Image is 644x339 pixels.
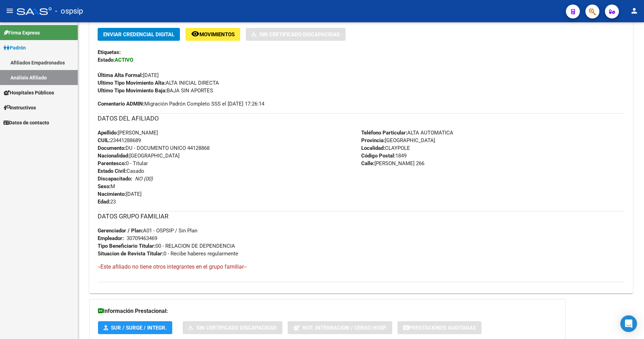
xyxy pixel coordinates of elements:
span: 23 [98,199,116,205]
span: Enviar Credencial Digital [103,31,174,38]
span: 0 - Recibe haberes regularmente [98,251,238,257]
span: Instructivos [3,104,36,111]
span: Hospitales Públicos [3,89,54,97]
strong: Edad: [98,199,110,205]
span: Sin Certificado Discapacidad [196,325,277,331]
button: Not. Internacion / Censo Hosp. [288,321,392,334]
span: Padrón [3,44,26,52]
strong: Última Alta Formal: [98,72,143,78]
strong: Parentesco: [98,160,126,167]
span: Prestaciones Auditadas [409,325,476,331]
span: SUR / SURGE / INTEGR. [111,325,167,331]
span: [GEOGRAPHIC_DATA] [98,153,180,159]
strong: Ultimo Tipo Movimiento Baja: [98,87,167,94]
span: Not. Internacion / Censo Hosp. [303,325,387,331]
span: Datos de contacto [3,119,49,126]
span: A01 - OSPSIP / Sin Plan [98,228,197,234]
strong: Código Postal: [361,153,395,159]
span: [PERSON_NAME] [98,130,158,136]
span: - ospsip [55,3,83,19]
strong: Gerenciador / Plan: [98,228,143,234]
i: NO (00) [135,176,153,182]
span: [DATE] [98,191,142,197]
strong: Empleador: [98,235,124,241]
h3: DATOS DEL AFILIADO [98,114,624,123]
span: M [98,183,115,190]
span: ALTA INICIAL DIRECTA [98,80,219,86]
span: 23441288689 [98,137,141,144]
strong: Documento: [98,145,126,151]
h3: DATOS GRUPO FAMILIAR [98,211,624,221]
button: Enviar Credencial Digital [98,28,180,41]
span: CLAYPOLE [361,145,410,151]
strong: Tipo Beneficiario Titular: [98,243,156,249]
button: Prestaciones Auditadas [397,321,482,334]
mat-icon: person [630,7,638,15]
strong: CUIL: [98,137,110,144]
strong: Etiquetas: [98,49,121,55]
span: Firma Express [3,29,40,37]
strong: Provincia: [361,137,385,144]
div: Open Intercom Messenger [620,315,637,332]
button: Sin Certificado Discapacidad [246,28,346,41]
h3: Información Prestacional: [98,306,557,316]
span: Casado [98,168,144,174]
strong: Situacion de Revista Titular: [98,251,164,257]
mat-icon: menu [6,7,14,15]
h4: --Este afiliado no tiene otros integrantes en el grupo familiar-- [98,263,624,271]
span: [GEOGRAPHIC_DATA] [361,137,435,144]
span: [PERSON_NAME] 266 [361,160,424,167]
span: 0 - Titular [98,160,148,167]
button: SUR / SURGE / INTEGR. [98,321,172,334]
strong: Ultimo Tipo Movimiento Alta: [98,80,166,86]
strong: Calle: [361,160,374,167]
span: Migración Padrón Completo SSS el [DATE] 17:26:14 [98,100,264,108]
button: Movimientos [185,28,240,41]
strong: Nacionalidad: [98,153,129,159]
strong: Comentario ADMIN: [98,101,144,107]
span: DU - DOCUMENTO UNICO 44128868 [98,145,210,151]
span: Sin Certificado Discapacidad [259,31,340,38]
strong: Estado Civil: [98,168,127,174]
strong: Discapacitado: [98,176,132,182]
strong: Estado: [98,57,115,63]
strong: Sexo: [98,183,111,190]
strong: Localidad: [361,145,385,151]
button: Sin Certificado Discapacidad [183,321,282,334]
span: Movimientos [199,31,235,38]
span: 1849 [361,153,407,159]
span: ALTA AUTOMATICA [361,130,453,136]
span: 00 - RELACION DE DEPENDENCIA [98,243,235,249]
span: BAJA SIN APORTES [98,87,213,94]
strong: Nacimiento: [98,191,126,197]
strong: Teléfono Particular: [361,130,407,136]
strong: Apellido: [98,130,118,136]
div: 30709463469 [127,234,157,242]
span: [DATE] [98,72,159,78]
mat-icon: remove_red_eye [191,30,199,38]
strong: ACTIVO [115,57,133,63]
